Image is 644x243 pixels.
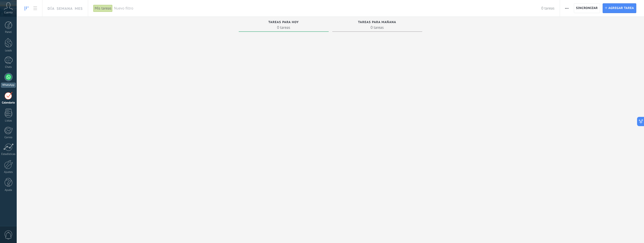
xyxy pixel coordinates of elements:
[541,6,554,11] span: 0 tareas
[114,6,541,11] span: Nuevo filtro
[1,153,16,156] div: Estadísticas
[4,11,13,14] span: Cuenta
[576,7,598,10] span: Sincronizar
[241,21,326,25] div: Tareas para hoy
[335,25,420,30] span: 0 tareas
[603,3,636,13] button: Agregar tarea
[358,21,396,24] span: Tareas para mañana
[31,3,40,13] a: To-do list
[1,101,16,105] div: Calendario
[574,3,600,13] button: Sincronizar
[1,171,16,174] div: Ajustes
[335,21,420,25] div: Tareas para mañana
[1,136,16,139] div: Correo
[1,49,16,52] div: Leads
[268,21,299,24] span: Tareas para hoy
[241,25,326,30] span: 0 tareas
[22,3,31,13] a: To-do line
[608,4,634,13] span: Agregar tarea
[563,3,571,13] button: Más
[93,5,113,12] div: Mis tareas
[1,83,16,88] div: WhatsApp
[1,189,16,192] div: Ayuda
[1,31,16,34] div: Panel
[1,66,16,69] div: Chats
[1,119,16,123] div: Listas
